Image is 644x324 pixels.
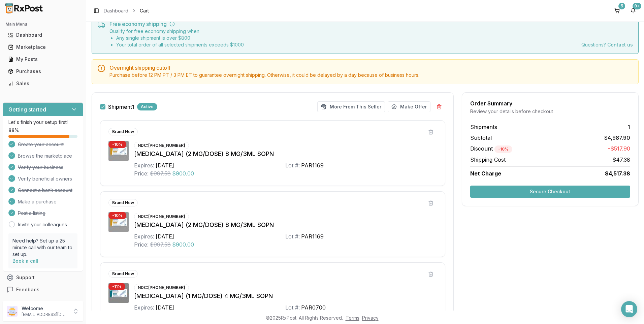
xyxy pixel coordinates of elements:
[494,145,512,153] div: - 10 %
[628,123,630,131] span: 1
[470,101,630,106] div: Order Summary
[108,212,126,219] div: - 10 %
[109,65,633,70] h5: Overnight shipping cutoff
[16,286,39,293] span: Feedback
[18,164,63,171] span: Verify your business
[5,65,80,77] a: Purchases
[8,127,19,134] span: 88 %
[134,149,437,159] div: [MEDICAL_DATA] (2 MG/DOSE) 8 MG/3ML SOPN
[108,212,129,232] img: Ozempic (2 MG/DOSE) 8 MG/3ML SOPN
[3,284,83,296] button: Feedback
[108,199,138,206] div: Brand New
[134,169,149,177] div: Price:
[156,161,174,169] div: [DATE]
[172,169,194,177] span: $900.00
[3,66,83,77] button: Purchases
[22,305,68,312] p: Welcome
[134,232,154,240] div: Expires:
[604,134,630,142] span: $4,987.90
[633,3,641,9] div: 9+
[470,186,630,198] button: Secure Checkout
[285,161,300,169] div: Lot #:
[172,240,194,249] span: $900.00
[18,141,64,148] span: Create your account
[5,22,80,27] h2: Main Menu
[470,123,497,131] span: Shipments
[8,56,78,63] div: My Posts
[301,303,326,312] div: PAR0700
[156,303,174,312] div: [DATE]
[608,144,630,153] span: -$517.90
[150,240,171,249] span: $997.58
[7,306,18,317] img: User avatar
[8,80,78,87] div: Sales
[3,30,83,40] button: Dashboard
[301,232,324,240] div: PAR1169
[109,72,633,78] div: Purchase before 12 PM PT / 3 PM ET to guarantee overnight shipping. Otherwise, it could be delaye...
[3,78,83,89] button: Sales
[346,315,359,321] a: Terms
[8,44,78,51] div: Marketplace
[470,170,501,177] span: Net Charge
[581,41,633,48] div: Questions?
[108,270,138,278] div: Brand New
[612,156,630,164] span: $47.38
[22,312,68,317] p: [EMAIL_ADDRESS][DOMAIN_NAME]
[134,291,437,301] div: [MEDICAL_DATA] (1 MG/DOSE) 4 MG/3ML SOPN
[108,104,134,109] span: Shipment 1
[388,101,430,112] button: Make Offer
[3,271,83,284] button: Support
[5,41,80,53] a: Marketplace
[605,169,630,177] span: $4,517.38
[18,187,72,194] span: Connect a bank account
[137,103,157,110] div: Active
[116,41,244,48] li: Your total order of all selected shipments exceeds $ 1000
[3,42,83,53] button: Marketplace
[5,53,80,65] a: My Posts
[8,68,78,75] div: Purchases
[301,161,324,169] div: PAR1169
[108,128,138,135] div: Brand New
[5,77,80,90] a: Sales
[134,220,437,230] div: [MEDICAL_DATA] (2 MG/DOSE) 8 MG/3ML SOPN
[140,7,149,14] span: Cart
[134,213,189,220] div: NDC: [PHONE_NUMBER]
[470,145,512,152] span: Discount
[18,198,57,205] span: Make a purchase
[470,108,630,115] div: Review your details before checkout
[134,303,154,312] div: Expires:
[108,283,125,290] div: - 11 %
[285,232,300,240] div: Lot #:
[12,237,73,258] p: Need help? Set up a 25 minute call with our team to set up.
[285,303,300,312] div: Lot #:
[104,7,149,14] nav: breadcrumb
[156,232,174,240] div: [DATE]
[8,105,46,114] h3: Getting started
[628,5,639,16] button: 9+
[317,101,385,112] button: More From This Seller
[108,283,129,303] img: Ozempic (1 MG/DOSE) 4 MG/3ML SOPN
[12,258,38,264] a: Book a call
[618,3,625,9] div: 5
[470,134,492,142] span: Subtotal
[116,35,244,41] li: Any single shipment is over $ 800
[18,210,45,217] span: Post a listing
[134,284,189,291] div: NDC: [PHONE_NUMBER]
[3,3,46,13] img: RxPost Logo
[8,32,78,38] div: Dashboard
[134,240,149,249] div: Price:
[18,221,67,228] a: Invite your colleagues
[109,21,633,27] h5: Free economy shipping
[134,142,189,149] div: NDC: [PHONE_NUMBER]
[362,315,379,321] a: Privacy
[104,7,128,14] a: Dashboard
[18,175,72,182] span: Verify beneficial owners
[18,153,72,159] span: Browse the marketplace
[3,54,83,65] button: My Posts
[612,5,622,16] button: 5
[109,28,244,48] div: Qualify for free economy shipping when
[621,301,637,317] div: Open Intercom Messenger
[108,141,129,161] img: Ozempic (2 MG/DOSE) 8 MG/3ML SOPN
[108,141,126,148] div: - 10 %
